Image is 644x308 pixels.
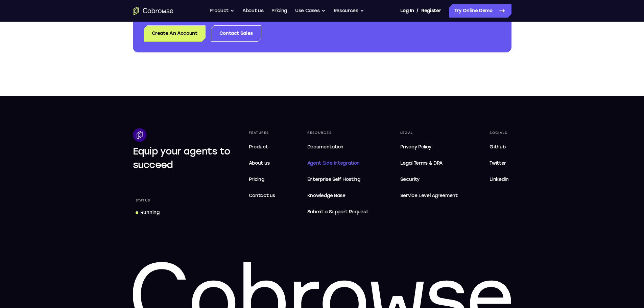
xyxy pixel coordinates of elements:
[398,173,460,186] a: Security
[449,4,511,18] a: Try Online Demo
[5,211,18,216] span: 01:21
[246,189,278,203] a: Contact us
[162,206,184,221] button: End session
[295,4,326,18] button: Use Cases
[133,7,173,15] a: Go to the home page
[398,157,460,170] a: Legal Terms & DPA
[305,189,371,203] a: Knowledge Base
[133,207,162,219] a: Running
[307,144,343,150] span: Documentation
[235,207,249,220] button: Device info
[222,207,235,220] a: Popout
[3,157,105,166] h2: Transactions
[246,157,278,170] a: About us
[114,206,124,221] button: Drawing tools menu
[101,206,116,221] button: Disappearing ink
[487,157,511,170] a: Twitter
[211,25,261,42] a: Contact Sales
[242,4,263,18] a: About us
[3,39,105,45] p: Balance
[421,4,441,18] a: Register
[416,7,419,15] span: /
[307,175,368,184] span: Enterprise Self Hosting
[305,173,371,186] a: Enterprise Self Hosting
[133,196,153,205] div: Status
[305,205,371,219] a: Submit a Support Request
[400,176,420,182] span: Security
[487,128,511,138] div: Socials
[490,160,506,166] span: Twitter
[398,128,460,138] div: Legal
[144,25,206,42] a: Create An Account
[246,140,278,154] a: Product
[249,193,276,198] span: Contact us
[3,7,105,20] a: Cobrowse
[400,192,458,200] span: Service Level Agreement
[400,160,443,166] span: Legal Terms & DPA
[3,132,105,150] div: Spent this month
[400,4,414,18] a: Log In
[127,206,142,221] button: Remote control
[490,176,508,182] span: Linkedin
[70,206,85,221] button: Laser pointer
[487,140,511,154] a: Github
[133,145,231,170] span: Equip your agents to succeed
[145,206,160,221] button: Full device
[249,160,270,166] span: About us
[307,193,345,198] span: Knowledge Base
[246,128,278,138] div: Features
[271,4,287,18] a: Pricing
[334,4,364,18] button: Resources
[490,144,505,150] span: Github
[249,176,264,182] span: Pricing
[249,144,268,150] span: Product
[400,144,431,150] span: Privacy Policy
[88,206,103,221] button: Annotations color
[305,140,371,154] a: Documentation
[305,128,371,138] div: Resources
[140,209,160,216] div: Running
[398,189,460,203] a: Service Level Agreement
[210,4,235,18] button: Product
[307,159,368,167] span: Agent Side Integration
[77,6,178,200] iframe: remote-screen
[305,157,371,170] a: Agent Side Integration
[398,140,460,154] a: Privacy Policy
[307,208,368,216] span: Submit a Support Request
[246,173,278,186] a: Pricing
[3,173,105,179] div: [DATE]
[487,173,511,186] a: Linkedin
